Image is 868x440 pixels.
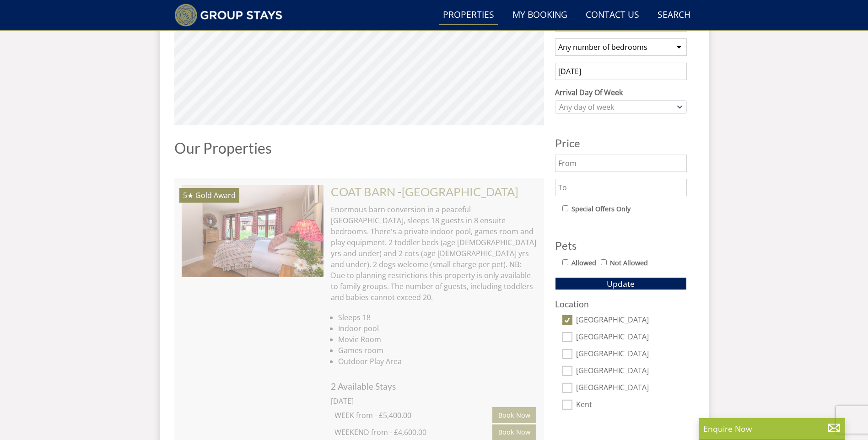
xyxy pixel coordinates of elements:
[555,299,687,309] h3: Location
[576,400,687,410] label: Kent
[571,258,596,268] label: Allowed
[610,258,648,268] label: Not Allowed
[607,278,635,289] span: Update
[582,5,643,26] a: Contact Us
[509,5,571,26] a: My Booking
[174,140,544,156] h1: Our Properties
[654,5,694,26] a: Search
[555,179,687,196] input: To
[576,366,687,376] label: [GEOGRAPHIC_DATA]
[703,423,841,435] p: Enquire Now
[555,137,687,149] h3: Price
[571,204,631,214] label: Special Offers Only
[555,155,687,172] input: From
[195,190,236,200] span: COAT BARN has been awarded a Gold Award by Visit England
[576,383,687,393] label: [GEOGRAPHIC_DATA]
[576,333,687,343] label: [GEOGRAPHIC_DATA]
[555,63,687,80] input: Arrival Date
[557,102,675,112] div: Any day of week
[555,277,687,290] button: Update
[439,5,498,26] a: Properties
[555,87,687,98] label: Arrival Day Of Week
[555,100,687,114] div: Combobox
[174,4,283,27] img: Group Stays
[576,316,687,326] label: [GEOGRAPHIC_DATA]
[576,349,687,360] label: [GEOGRAPHIC_DATA]
[555,240,687,252] h3: Pets
[183,190,194,200] span: COAT BARN has a 5 star rating under the Quality in Tourism Scheme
